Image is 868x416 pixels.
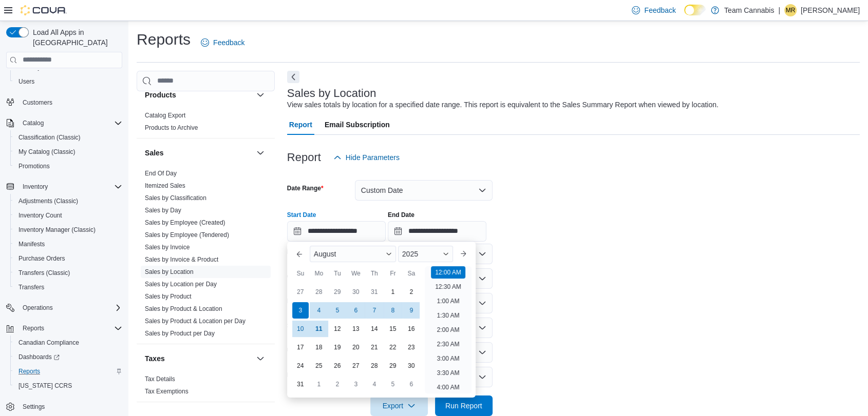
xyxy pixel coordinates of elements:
[370,395,428,416] button: Export
[14,75,39,88] a: Users
[14,160,54,172] a: Promotions
[23,324,44,332] span: Reports
[329,284,346,300] div: day-29
[348,284,364,300] div: day-30
[145,387,188,395] span: Tax Exemptions
[18,283,44,291] span: Transfers
[145,353,252,364] button: Taxes
[10,237,126,251] button: Manifests
[21,5,67,15] img: Cova
[145,305,222,312] a: Sales by Product & Location
[478,250,486,258] button: Open list of options
[388,221,486,242] input: Press the down key to open a popover containing a calendar.
[10,208,126,223] button: Inventory Count
[145,244,190,251] a: Sales by Invoice
[145,170,177,177] a: End Of Day
[366,284,383,300] div: day-31
[14,267,122,279] span: Transfers (Classic)
[18,77,34,86] span: Users
[18,197,78,205] span: Adjustments (Classic)
[18,254,65,263] span: Purchase Orders
[14,238,122,250] span: Manifests
[10,379,126,393] button: [US_STATE] CCRS
[197,32,249,53] a: Feedback
[145,317,246,325] span: Sales by Product & Location per Day
[778,4,780,16] p: |
[325,114,390,135] span: Email Subscription
[2,95,126,110] button: Customers
[10,74,126,89] button: Users
[18,339,79,347] span: Canadian Compliance
[14,224,122,236] span: Inventory Manager (Classic)
[287,151,321,164] h3: Report
[291,246,308,262] button: Previous Month
[425,266,471,393] ul: Time
[137,29,191,50] h1: Reports
[431,266,465,279] li: 12:00 AM
[10,280,126,294] button: Transfers
[23,403,45,411] span: Settings
[14,281,48,293] a: Transfers
[287,87,376,100] h3: Sales by Location
[145,219,225,226] a: Sales by Employee (Created)
[14,131,122,144] span: Classification (Classic)
[801,4,860,16] p: [PERSON_NAME]
[14,365,44,378] a: Reports
[254,352,267,365] button: Taxes
[18,181,52,193] button: Inventory
[10,130,126,145] button: Classification (Classic)
[14,209,122,222] span: Inventory Count
[644,5,675,15] span: Feedback
[724,4,774,16] p: Team Cannabis
[145,219,225,227] span: Sales by Employee (Created)
[18,322,122,334] span: Reports
[385,339,401,355] div: day-22
[14,224,100,236] a: Inventory Manager (Classic)
[14,75,122,88] span: Users
[329,339,346,355] div: day-19
[292,358,309,374] div: day-24
[385,302,401,319] div: day-8
[432,381,463,393] li: 4:00 AM
[18,96,122,109] span: Customers
[432,309,463,322] li: 1:30 AM
[10,194,126,208] button: Adjustments (Classic)
[145,111,185,120] span: Catalog Export
[14,146,80,158] a: My Catalog (Classic)
[287,100,719,110] div: View sales totals by location for a specified date range. This report is equivalent to the Sales ...
[2,180,126,194] button: Inventory
[145,90,176,100] h3: Products
[145,194,206,202] span: Sales by Classification
[403,284,420,300] div: day-2
[348,321,364,337] div: day-13
[18,181,122,193] span: Inventory
[18,133,81,142] span: Classification (Classic)
[145,124,198,132] span: Products to Archive
[329,302,346,319] div: day-5
[14,238,49,250] a: Manifests
[213,37,244,48] span: Feedback
[137,167,275,344] div: Sales
[310,246,396,262] div: Button. Open the month selector. August is currently selected.
[455,246,471,262] button: Next month
[14,195,82,207] a: Adjustments (Classic)
[311,339,327,355] div: day-18
[145,375,175,383] span: Tax Details
[254,89,267,101] button: Products
[18,401,49,413] a: Settings
[329,358,346,374] div: day-26
[18,240,45,248] span: Manifests
[385,376,401,392] div: day-5
[402,250,418,258] span: 2025
[14,380,76,392] a: [US_STATE] CCRS
[291,283,421,393] div: August, 2025
[2,399,126,414] button: Settings
[14,160,122,172] span: Promotions
[145,353,165,364] h3: Taxes
[14,336,83,349] a: Canadian Compliance
[145,148,164,158] h3: Sales
[145,375,175,383] a: Tax Details
[145,305,222,313] span: Sales by Product & Location
[403,376,420,392] div: day-6
[14,281,122,293] span: Transfers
